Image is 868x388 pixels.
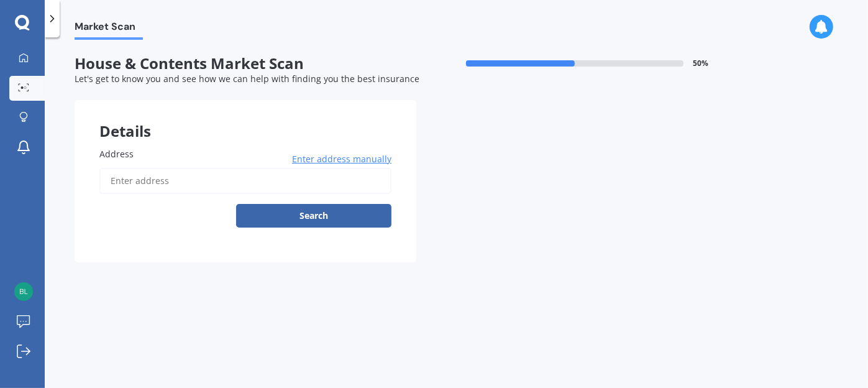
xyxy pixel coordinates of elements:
div: Details [75,100,416,137]
span: Enter address manually [292,153,391,165]
span: Address [99,148,134,160]
input: Enter address [99,168,391,194]
span: 50 % [693,59,709,68]
span: Market Scan [75,21,143,37]
img: f209ee0ccdc9e57a420346274af63eae [14,282,33,301]
span: Let's get to know you and see how we can help with finding you the best insurance [75,73,419,85]
button: Search [236,204,391,228]
span: House & Contents Market Scan [75,55,416,73]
